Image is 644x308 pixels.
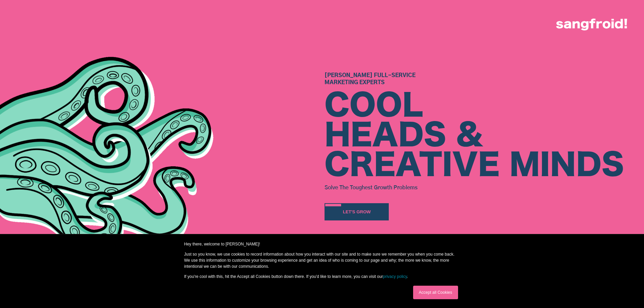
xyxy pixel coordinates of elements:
a: Accept all Cookies [413,286,458,299]
p: Hey there, welcome to [PERSON_NAME]! [184,241,460,247]
a: Let's Grow [325,203,389,220]
div: Let's Grow [343,209,371,215]
p: If you're cool with this, hit the Accept all Cookies button down there. If you'd like to learn mo... [184,274,460,280]
a: privacy policy [263,128,283,132]
h3: Solve The Toughest Growth Problems [325,182,624,192]
h1: [PERSON_NAME] Full-Service Marketing Experts [325,72,624,86]
div: COOL HEADS & CREATIVE MINDS [325,92,624,181]
img: logo [556,19,627,30]
p: Just so you know, we use cookies to record information about how you interact with our site and t... [184,251,460,269]
a: privacy policy [383,274,407,279]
